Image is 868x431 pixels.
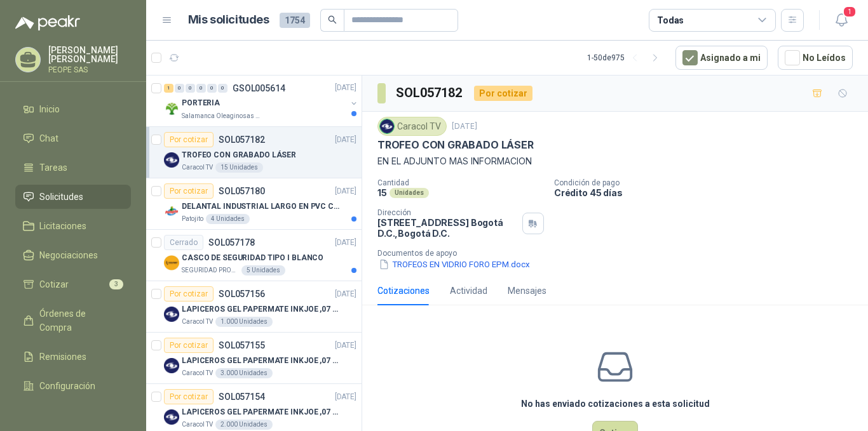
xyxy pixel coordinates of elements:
div: Por cotizar [164,286,214,302]
a: Por cotizarSOL057182[DATE] Company LogoTROFEO CON GRABADO LÁSERCaracol TV15 Unidades [146,127,362,178]
div: Caracol TV [377,117,447,136]
p: Dirección [377,208,517,217]
p: [DATE] [335,237,356,249]
a: Solicitudes [15,185,131,209]
div: Por cotizar [474,86,532,101]
a: Por cotizarSOL057155[DATE] Company LogoLAPICEROS GEL PAPERMATE INKJOE ,07 1 LOGO 1 TINTACaracol T... [146,333,362,384]
p: [DATE] [335,83,356,95]
p: [DATE] [335,288,356,300]
span: 3 [109,279,123,289]
p: Documentos de apoyo [377,249,863,258]
img: Company Logo [380,119,394,133]
a: CerradoSOL057178[DATE] Company LogoCASCO DE SEGURIDAD TIPO I BLANCOSEGURIDAD PROVISER LTDA5 Unidades [146,230,362,281]
p: Caracol TV [182,420,213,430]
img: Company Logo [164,307,179,322]
div: 4 Unidades [206,214,250,224]
p: SOL057182 [219,135,265,144]
p: 15 [377,187,387,198]
div: 5 Unidades [241,265,285,275]
p: LAPICEROS GEL PAPERMATE INKJOE ,07 1 LOGO 1 TINTA [182,355,340,367]
div: Actividad [450,284,487,298]
p: Crédito 45 días [554,187,863,198]
div: Por cotizar [164,132,214,147]
div: Unidades [390,188,429,198]
a: Negociaciones [15,243,131,267]
a: 1 0 0 0 0 0 GSOL005614[DATE] Company LogoPORTERIASalamanca Oleaginosas SAS [164,81,359,121]
p: PEOPE SAS [48,66,131,74]
div: Mensajes [508,284,546,298]
p: [STREET_ADDRESS] Bogotá D.C. , Bogotá D.C. [377,217,517,239]
div: 15 Unidades [215,162,263,173]
p: Caracol TV [182,162,213,173]
a: Por cotizarSOL057180[DATE] Company LogoDELANTAL INDUSTRIAL LARGO EN PVC COLOR AMARILLOPatojito4 U... [146,178,362,230]
div: Por cotizar [164,338,214,353]
div: Por cotizar [164,183,214,199]
span: Configuración [39,379,95,393]
div: 3.000 Unidades [215,368,273,378]
img: Company Logo [164,255,179,270]
div: 2.000 Unidades [215,420,273,430]
p: LAPICEROS GEL PAPERMATE INKJOE ,07 1 LOGO 1 TINTA [182,406,340,418]
p: Cantidad [377,178,544,187]
span: Tareas [39,161,67,175]
h1: Mis solicitudes [188,11,269,29]
a: Por cotizarSOL057156[DATE] Company LogoLAPICEROS GEL PAPERMATE INKJOE ,07 1 LOGO 1 TINTACaracol T... [146,281,362,333]
span: 1 [843,6,857,18]
a: Licitaciones [15,214,131,238]
img: Logo peakr [15,15,80,30]
span: Chat [39,131,58,145]
img: Company Logo [164,409,179,425]
p: SEGURIDAD PROVISER LTDA [182,265,239,275]
p: [PERSON_NAME] [PERSON_NAME] [48,46,131,63]
p: TROFEO CON GRABADO LÁSER [182,149,296,161]
p: Caracol TV [182,317,213,327]
p: SOL057154 [219,392,265,401]
button: No Leídos [778,46,853,70]
span: Órdenes de Compra [39,307,119,335]
span: search [328,15,337,24]
button: TROFEOS EN VIDRIO FORO EPM.docx [377,258,531,271]
p: Salamanca Oleaginosas SAS [182,111,262,121]
p: PORTERIA [182,98,220,110]
span: Remisiones [39,350,86,364]
a: Órdenes de Compra [15,302,131,340]
p: [DATE] [452,121,477,133]
span: Solicitudes [39,190,83,204]
button: Asignado a mi [675,46,768,70]
p: [DATE] [335,340,356,352]
div: 1.000 Unidades [215,317,273,327]
span: Licitaciones [39,219,86,233]
div: 0 [175,84,184,93]
div: 0 [196,84,206,93]
img: Company Logo [164,204,179,219]
p: [DATE] [335,391,356,403]
a: Chat [15,126,131,150]
img: Company Logo [164,101,179,116]
span: Negociaciones [39,248,98,262]
p: SOL057178 [208,238,255,247]
div: Todas [657,13,684,27]
div: 0 [207,84,217,93]
span: Inicio [39,102,60,116]
button: 1 [830,9,853,32]
div: Cerrado [164,235,203,250]
div: Cotizaciones [377,284,430,298]
div: 1 - 50 de 975 [587,48,665,68]
a: Tareas [15,156,131,180]
p: TROFEO CON GRABADO LÁSER [377,138,534,152]
p: Caracol TV [182,368,213,378]
span: 1754 [280,13,310,28]
div: 1 [164,84,173,93]
p: SOL057180 [219,187,265,196]
p: EN EL ADJUNTO MAS INFORMACION [377,154,853,168]
div: 0 [186,84,195,93]
span: Cotizar [39,277,69,291]
p: LAPICEROS GEL PAPERMATE INKJOE ,07 1 LOGO 1 TINTA [182,303,340,315]
img: Company Logo [164,152,179,168]
p: [DATE] [335,185,356,197]
p: SOL057155 [219,341,265,350]
div: Por cotizar [164,389,214,404]
p: SOL057156 [219,289,265,298]
p: Patojito [182,214,203,224]
a: Cotizar3 [15,272,131,296]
